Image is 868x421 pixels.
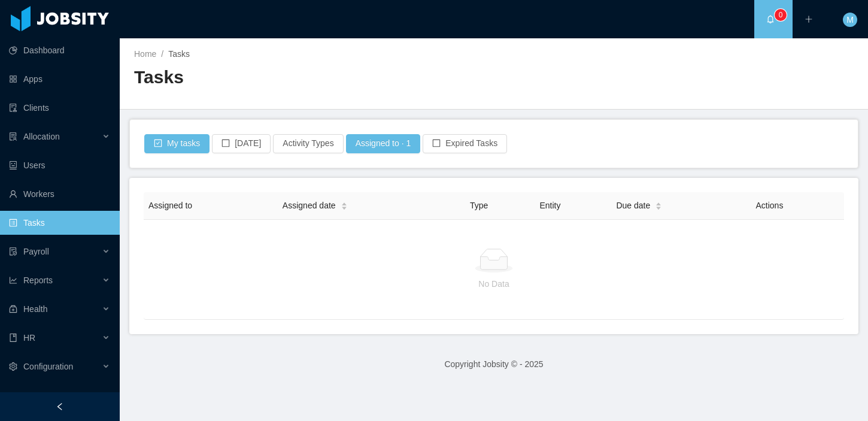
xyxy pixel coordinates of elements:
a: icon: pie-chartDashboard [9,38,110,62]
footer: Copyright Jobsity © - 2025 [120,344,868,385]
i: icon: medicine-box [9,305,17,313]
i: icon: caret-up [655,201,662,204]
span: Actions [755,201,783,210]
i: icon: caret-up [341,201,347,204]
button: icon: check-squareMy tasks [144,134,210,153]
i: icon: file-protect [9,247,17,256]
span: Health [23,304,47,314]
sup: 0 [775,9,787,21]
button: Activity Types [273,134,343,153]
button: Assigned to · 1 [346,134,421,153]
span: Type [470,201,488,210]
span: / [161,49,163,59]
i: icon: caret-down [655,205,662,209]
i: icon: plus [805,15,813,23]
i: icon: book [9,334,17,342]
span: Reports [23,275,53,285]
h2: Tasks [134,65,494,90]
a: icon: profileTasks [9,211,110,235]
button: icon: borderExpired Tasks [423,134,507,153]
a: Home [134,49,156,59]
a: icon: userWorkers [9,182,110,206]
i: icon: line-chart [9,276,17,284]
span: Allocation [23,132,60,141]
span: Tasks [168,49,190,59]
span: Payroll [23,247,49,256]
span: Assigned date [283,199,336,212]
span: Assigned to [148,201,192,210]
span: Entity [539,201,560,210]
button: icon: border[DATE] [212,134,271,153]
span: Due date [616,199,650,212]
i: icon: setting [9,362,17,371]
span: HR [23,333,35,343]
span: Configuration [23,362,73,371]
a: icon: appstoreApps [9,67,110,91]
a: icon: robotUsers [9,153,110,177]
i: icon: solution [9,132,17,141]
i: icon: bell [766,15,775,23]
i: icon: caret-down [341,205,347,209]
span: M [846,13,854,27]
div: Sort [655,201,662,209]
a: icon: auditClients [9,96,110,120]
p: No Data [153,277,834,290]
div: Sort [341,201,348,209]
